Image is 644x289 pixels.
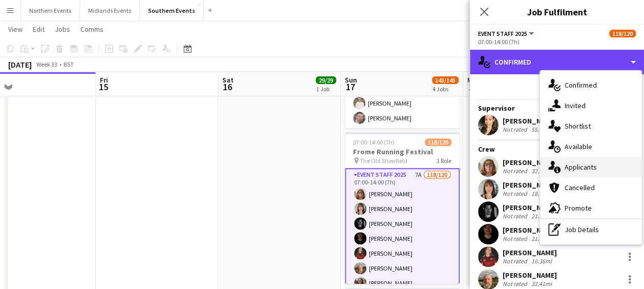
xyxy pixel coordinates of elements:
div: Available [540,136,641,157]
span: The Old Showfield [360,157,407,164]
div: Crew [470,144,644,154]
app-job-card: 07:00-14:00 (7h)118/120Frome Running Festival The Old Showfield1 RoleEvent Staff 20257A118/12007:... [345,132,460,284]
div: Not rated [503,280,529,287]
div: Confirmed [470,50,644,74]
div: 32.58mi [529,167,554,175]
span: 17 [343,81,357,93]
span: Sat [222,75,234,85]
span: 143/145 [432,76,459,84]
div: Not rated [503,235,529,242]
div: 07:00-14:00 (7h) [478,38,636,46]
span: Mon [467,75,481,85]
div: 32.41mi [529,280,554,287]
div: Not rated [503,190,529,197]
div: Promote [540,198,641,218]
div: Not rated [503,212,529,220]
h3: Frome Running Festival [345,147,460,156]
div: 4 Jobs [432,85,458,93]
span: Fri [100,75,108,85]
div: Job Details [540,219,641,240]
div: [PERSON_NAME] [503,203,557,212]
div: Supervisor [470,104,644,113]
a: Comms [76,23,108,36]
span: View [8,25,23,34]
div: Not rated [503,126,529,134]
span: 1 Role [437,157,451,164]
div: [PERSON_NAME] [503,116,571,126]
app-card-role: Kit Marshal2/206:30-12:00 (5h30m)[PERSON_NAME][PERSON_NAME] [345,78,460,128]
div: Not rated [503,167,529,175]
span: 118/120 [425,138,451,146]
span: Edit [33,25,45,34]
button: Midlands Events [80,1,140,20]
a: Edit [29,23,49,36]
span: Week 33 [34,60,59,68]
span: 16 [221,81,234,93]
span: Jobs [55,25,70,34]
div: 18.75mi [529,190,554,197]
a: View [4,23,27,36]
div: 1 Job [316,85,336,93]
div: [PERSON_NAME] [503,158,557,167]
div: Not rated [503,257,529,265]
button: Southern Events [140,1,204,20]
div: Applicants [540,157,641,177]
span: 07:00-14:00 (7h) [353,138,394,146]
div: 16.36mi [529,257,554,265]
span: Event Staff 2025 [478,30,527,37]
div: 55.14mi [529,126,554,134]
span: Comms [80,25,103,34]
div: Invited [540,95,641,116]
div: [PERSON_NAME] [503,225,557,235]
div: 21.07mi [529,235,554,242]
div: Cancelled [540,177,641,198]
span: 18 [466,81,481,93]
span: 15 [98,81,108,93]
div: [DATE] [8,59,32,70]
div: BST [64,60,74,68]
div: [PERSON_NAME] [503,248,557,257]
span: 118/120 [609,30,636,37]
span: 29/29 [316,76,336,84]
a: Jobs [51,23,74,36]
div: [PERSON_NAME] [503,271,557,280]
div: 21.07mi [529,212,554,220]
div: [PERSON_NAME] [503,180,557,190]
span: Sun [345,75,357,85]
button: Event Staff 2025 [478,30,535,37]
div: Shortlist [540,116,641,136]
div: Confirmed [540,75,641,95]
h3: Job Fulfilment [470,5,644,18]
button: Northern Events [21,1,80,20]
